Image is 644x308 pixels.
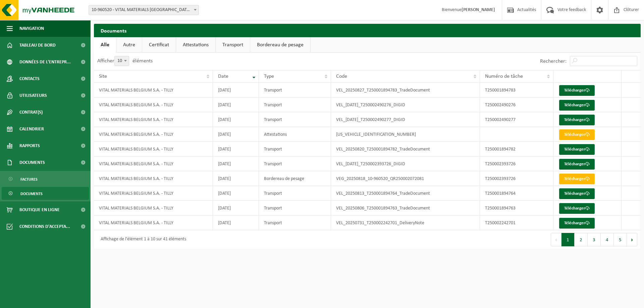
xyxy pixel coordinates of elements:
[94,83,213,98] td: VITAL MATERIALS BELGIUM S.A. - TILLY
[19,37,56,54] span: Tableau de bord
[19,104,43,121] span: Contrat(s)
[213,98,259,112] td: [DATE]
[614,233,627,246] button: 5
[213,215,259,230] td: [DATE]
[114,56,129,66] span: 10
[19,154,45,171] span: Documents
[94,201,213,215] td: VITAL MATERIALS BELGIUM S.A. - TILLY
[559,188,595,199] a: Télécharger
[540,59,567,64] label: Rechercher:
[480,112,553,127] td: T250002490277
[480,201,553,215] td: T250001894763
[213,112,259,127] td: [DATE]
[588,233,601,246] button: 3
[559,85,595,96] a: Télécharger
[19,201,60,218] span: Boutique en ligne
[19,137,40,154] span: Rapports
[331,127,480,142] td: [US_VEHICLE_IDENTIFICATION_NUMBER]
[331,112,480,127] td: VEL_[DATE]_T250002490277_DIGID
[2,187,89,200] a: Documents
[259,83,331,98] td: Transport
[331,98,480,112] td: VEL_[DATE]_T250002490276_DIGID
[94,186,213,201] td: VITAL MATERIALS BELGIUM S.A. - TILLY
[259,201,331,215] td: Transport
[2,173,89,185] a: Factures
[213,142,259,157] td: [DATE]
[259,127,331,142] td: Attestations
[480,186,553,201] td: T250001894764
[559,218,595,229] a: Télécharger
[259,215,331,230] td: Transport
[480,171,553,186] td: T250002393726
[19,121,44,137] span: Calendrier
[559,159,595,170] a: Télécharger
[19,87,47,104] span: Utilisateurs
[19,20,44,37] span: Navigation
[213,171,259,186] td: [DATE]
[94,112,213,127] td: VITAL MATERIALS BELGIUM S.A. - TILLY
[480,157,553,171] td: T250002393726
[20,187,43,200] span: Documents
[94,157,213,171] td: VITAL MATERIALS BELGIUM S.A. - TILLY
[559,203,595,214] a: Télécharger
[601,233,614,246] button: 4
[19,54,71,70] span: Données de l'entrepr...
[331,215,480,230] td: VEL_20250731_T250002242701_DeliveryNote
[331,157,480,171] td: VEL_[DATE]_T250002393726_DIGID
[259,171,331,186] td: Bordereau de pesage
[480,215,553,230] td: T250002242701
[94,127,213,142] td: VITAL MATERIALS BELGIUM S.A. - TILLY
[336,74,347,79] span: Code
[259,186,331,201] td: Transport
[559,144,595,155] a: Télécharger
[559,129,595,140] a: Télécharger
[19,218,70,235] span: Conditions d'accepta...
[213,83,259,98] td: [DATE]
[216,37,250,53] a: Transport
[94,142,213,157] td: VITAL MATERIALS BELGIUM S.A. - TILLY
[551,233,561,246] button: Previous
[116,37,142,53] a: Autre
[331,142,480,157] td: VEL_20250820_T250001894782_TradeDocument
[89,5,199,15] span: 10-960520 - VITAL MATERIALS BELGIUM S.A. - TILLY
[213,157,259,171] td: [DATE]
[331,201,480,215] td: VEL_20250806_T250001894763_TradeDocument
[480,142,553,157] td: T250001894782
[94,215,213,230] td: VITAL MATERIALS BELGIUM S.A. - TILLY
[480,83,553,98] td: T250001894783
[485,74,523,79] span: Numéro de tâche
[259,112,331,127] td: Transport
[115,56,129,66] span: 10
[627,233,637,246] button: Next
[218,74,228,79] span: Date
[20,173,38,186] span: Factures
[264,74,274,79] span: Type
[94,37,116,53] a: Alle
[99,74,107,79] span: Site
[559,100,595,111] a: Télécharger
[559,174,595,184] a: Télécharger
[250,37,310,53] a: Bordereau de pesage
[575,233,588,246] button: 2
[213,186,259,201] td: [DATE]
[89,5,199,15] span: 10-960520 - VITAL MATERIALS BELGIUM S.A. - TILLY
[331,171,480,186] td: VEG_20250818_10-960520_QR250002072081
[331,83,480,98] td: VEL_20250827_T250001894783_TradeDocument
[19,70,40,87] span: Contacts
[213,201,259,215] td: [DATE]
[94,171,213,186] td: VITAL MATERIALS BELGIUM S.A. - TILLY
[94,24,641,37] h2: Documents
[561,233,575,246] button: 1
[142,37,176,53] a: Certificat
[94,98,213,112] td: VITAL MATERIALS BELGIUM S.A. - TILLY
[259,157,331,171] td: Transport
[331,186,480,201] td: VEL_20250813_T250001894764_TradeDocument
[462,7,495,12] strong: [PERSON_NAME]
[480,98,553,112] td: T250002490276
[97,58,153,64] label: Afficher éléments
[97,234,186,246] div: Affichage de l'élément 1 à 10 sur 41 éléments
[259,142,331,157] td: Transport
[259,98,331,112] td: Transport
[176,37,215,53] a: Attestations
[213,127,259,142] td: [DATE]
